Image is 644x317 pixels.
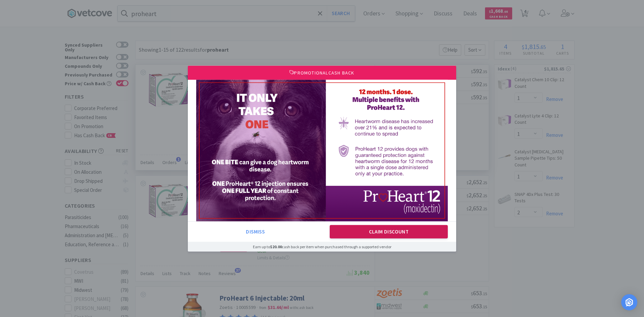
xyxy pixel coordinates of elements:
div: Open Intercom Messenger [621,294,637,310]
div: Earn up to cash back per item when purchased through a supported vendor [188,242,456,252]
span: $20.00 [270,244,282,249]
button: Dismiss [196,225,315,239]
button: Claim Discount [330,225,448,239]
div: Promotional Cash Back [188,65,456,80]
img: creative_image [196,80,448,221]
